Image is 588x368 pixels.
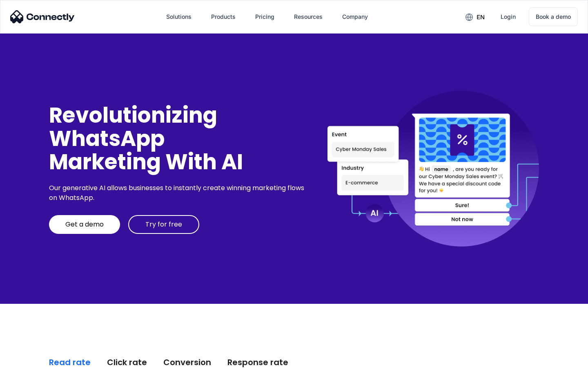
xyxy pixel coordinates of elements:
div: Revolutionizing WhatsApp Marketing With AI [49,103,307,174]
div: Read rate [49,357,91,368]
div: Company [342,11,368,22]
div: Resources [294,11,323,22]
a: Get a demo [49,215,120,234]
a: Pricing [249,7,281,27]
div: Click rate [107,357,147,368]
div: Login [501,11,516,22]
a: Book a demo [529,7,578,26]
div: Pricing [255,11,274,22]
div: Try for free [145,220,182,229]
a: Login [494,7,522,27]
div: Get a demo [65,220,104,229]
div: Products [211,11,236,22]
div: Our generative AI allows businesses to instantly create winning marketing flows on WhatsApp. [49,183,307,203]
div: Solutions [166,11,192,22]
div: Response rate [227,357,288,368]
div: Conversion [163,357,211,368]
a: Try for free [128,215,199,234]
div: en [477,11,485,23]
img: Connectly Logo [10,10,75,23]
